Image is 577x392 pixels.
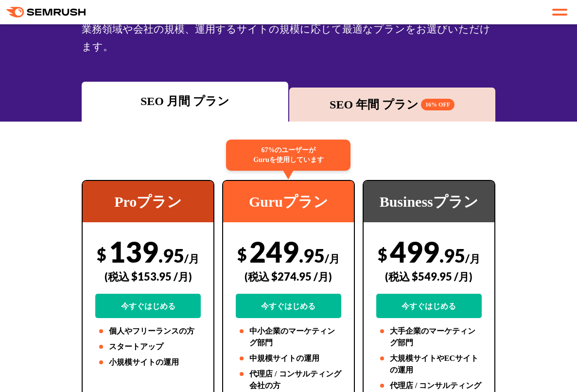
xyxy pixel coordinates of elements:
[237,244,247,264] span: $
[376,234,482,318] div: 499
[236,325,341,349] li: 中小企業のマーケティング部門
[376,294,482,318] a: 今すぐはじめる
[465,252,480,265] span: /月
[376,353,482,376] li: 大規模サイトやECサイトの運用
[376,325,482,349] li: 大手企業のマーケティング部門
[95,325,201,337] li: 個人やフリーランスの方
[364,181,494,222] div: Businessプラン
[97,244,106,264] span: $
[294,96,490,113] div: SEO 年間 プラン
[223,181,354,222] div: Guruプラン
[236,353,341,364] li: 中規模サイトの運用
[376,259,482,294] div: (税込 $549.95 /月)
[421,99,455,110] span: 16% OFF
[95,259,201,294] div: (税込 $153.95 /月)
[299,244,325,267] span: .95
[95,294,201,318] a: 今すぐはじめる
[325,252,340,265] span: /月
[83,181,213,222] div: Proプラン
[236,368,341,392] li: 代理店 / コンサルティング会社の方
[378,244,387,264] span: $
[236,294,341,318] a: 今すぐはじめる
[439,244,465,267] span: .95
[82,3,495,55] div: SEOの3つの料金プランから、広告・SNS・市場調査ツールキットをご用意しています。業務領域や会社の規模、運用するサイトの規模に応じて最適なプランをお選びいただけます。
[95,341,201,353] li: スタートアップ
[95,356,201,368] li: 小規模サイトの運用
[184,252,199,265] span: /月
[87,92,283,110] div: SEO 月間 プラン
[95,234,201,318] div: 139
[158,244,184,267] span: .95
[236,234,341,318] div: 249
[226,140,350,171] div: 67%のユーザーが Guruを使用しています
[236,259,341,294] div: (税込 $274.95 /月)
